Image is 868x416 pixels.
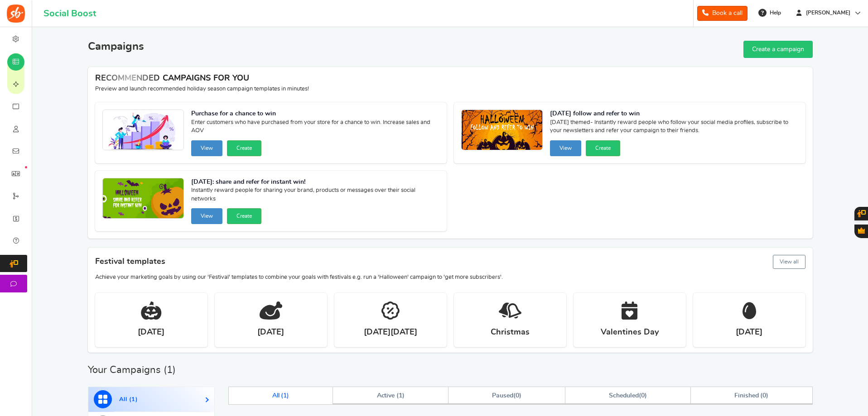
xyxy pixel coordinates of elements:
[95,253,805,271] h4: Festival templates
[550,119,798,137] span: [DATE] themed- Instantly reward people who follow your social media profiles, subscribe to your n...
[272,392,289,399] span: All ( )
[191,186,439,205] span: Instantly reward people for sharing your brand, products or messages over their social networks
[734,392,768,399] span: Finished ( )
[95,74,805,83] h4: RECOMMENDED CAMPAIGNS FOR YOU
[550,140,581,156] button: View
[191,110,439,119] strong: Purchase for a chance to win
[25,166,27,168] em: New
[7,5,25,23] img: Social Boost
[854,225,868,238] button: Gratisfaction
[491,327,530,338] strong: Christmas
[119,397,138,402] span: All ( )
[767,9,781,17] span: Help
[755,5,786,20] a: Help
[609,392,646,399] span: ( )
[88,365,176,374] h2: Your Campaigns ( )
[88,41,144,53] h2: Campaigns
[762,392,766,399] span: 0
[736,327,762,338] strong: [DATE]
[95,85,805,93] p: Preview and launch recommended holiday season campaign templates in minutes!
[550,110,798,119] strong: [DATE] follow and refer to win
[43,9,96,19] h1: Social Boost
[743,41,813,58] a: Create a campaign
[131,397,135,402] span: 1
[103,110,183,151] img: Recommended Campaigns
[802,9,854,17] span: [PERSON_NAME]
[516,392,519,399] span: 0
[191,119,439,137] span: Enter customers who have purchased from your store for a chance to win. Increase sales and AOV
[95,273,805,282] p: Achieve your marketing goals by using our 'Festival' templates to combine your goals with festiva...
[191,208,222,224] button: View
[601,327,659,338] strong: Valentines Day
[227,140,261,156] button: Create
[227,208,261,224] button: Create
[492,392,513,399] span: Paused
[103,178,183,219] img: Recommended Campaigns
[462,110,542,151] img: Recommended Campaigns
[377,392,405,399] span: Active ( )
[364,327,417,338] strong: [DATE][DATE]
[138,327,164,338] strong: [DATE]
[830,378,868,416] iframe: LiveChat chat widget
[191,140,222,156] button: View
[773,255,805,269] button: View all
[609,392,639,399] span: Scheduled
[257,327,284,338] strong: [DATE]
[167,365,173,375] span: 1
[586,140,620,156] button: Create
[697,6,747,21] a: Book a call
[191,178,439,187] strong: [DATE]: share and refer for instant win!
[399,392,402,399] span: 1
[283,392,287,399] span: 1
[641,392,645,399] span: 0
[858,227,865,234] span: Gratisfaction
[492,392,521,399] span: ( )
